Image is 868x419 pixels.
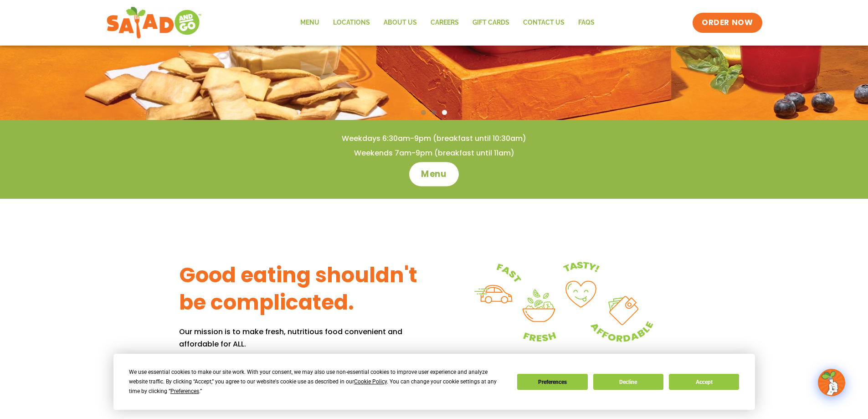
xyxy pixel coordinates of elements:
h3: Good eating shouldn't be complicated. [179,262,434,316]
span: Cookie Policy [354,378,387,385]
div: We use essential cookies to make our site work. With your consent, we may also use non-essential ... [129,367,506,396]
div: Cookie Consent Prompt [113,354,755,410]
span: ORDER NOW [702,17,753,28]
img: new-SAG-logo-768×292 [106,5,202,41]
a: Menu [293,12,326,33]
h4: Weekdays 6:30am-9pm (breakfast until 10:30am) [18,134,850,144]
button: Accept [669,374,739,390]
span: Preferences [170,388,199,394]
h4: Weekends 7am-9pm (breakfast until 11am) [18,148,850,158]
a: FAQs [571,12,601,33]
a: Locations [326,12,377,33]
span: Go to slide 3 [442,110,447,115]
a: Careers [424,12,466,33]
a: GIFT CARDS [466,12,516,33]
button: Decline [593,374,663,390]
a: Menu [409,162,459,186]
button: Preferences [517,374,587,390]
img: wpChatIcon [819,370,844,395]
span: Go to slide 2 [431,110,437,115]
span: Menu [421,168,447,180]
a: About Us [377,12,424,33]
a: Contact Us [516,12,571,33]
a: ORDER NOW [693,13,762,33]
nav: Menu [293,12,601,33]
p: Our mission is to make fresh, nutritious food convenient and affordable for ALL. [179,326,434,350]
span: Go to slide 1 [421,110,426,115]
